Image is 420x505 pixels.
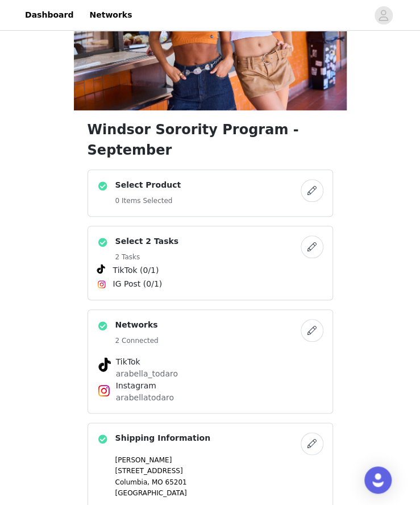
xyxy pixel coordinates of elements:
div: Networks [88,309,333,413]
h4: TikTok [116,356,305,368]
p: arabellatodaro [116,392,305,404]
h4: Instagram [116,380,305,392]
p: arabella_todaro [116,368,305,380]
h5: 0 Items Selected [115,196,181,206]
h4: Select Product [115,179,181,191]
a: Dashboard [18,2,80,28]
p: [PERSON_NAME] [115,455,323,465]
h1: Windsor Sorority Program - September [88,119,333,160]
span: 65201 [165,478,186,486]
h5: 2 Connected [115,336,159,346]
h4: Select 2 Tasks [115,235,179,247]
span: MO [152,478,163,486]
div: Open Intercom Messenger [364,466,392,494]
div: Select Product [88,169,333,217]
p: [GEOGRAPHIC_DATA] [115,488,323,498]
h4: Networks [115,319,159,331]
div: Select 2 Tasks [88,226,333,300]
span: TikTok (0/1) [113,264,159,276]
div: avatar [378,6,389,24]
img: Instagram Icon [97,384,111,398]
span: Columbia, [115,478,149,486]
img: Instagram Icon [97,280,106,289]
span: IG Post (0/1) [113,278,163,290]
h5: 2 Tasks [115,252,179,262]
a: Networks [82,2,139,28]
p: [STREET_ADDRESS] [115,466,323,476]
h4: Shipping Information [115,432,210,444]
